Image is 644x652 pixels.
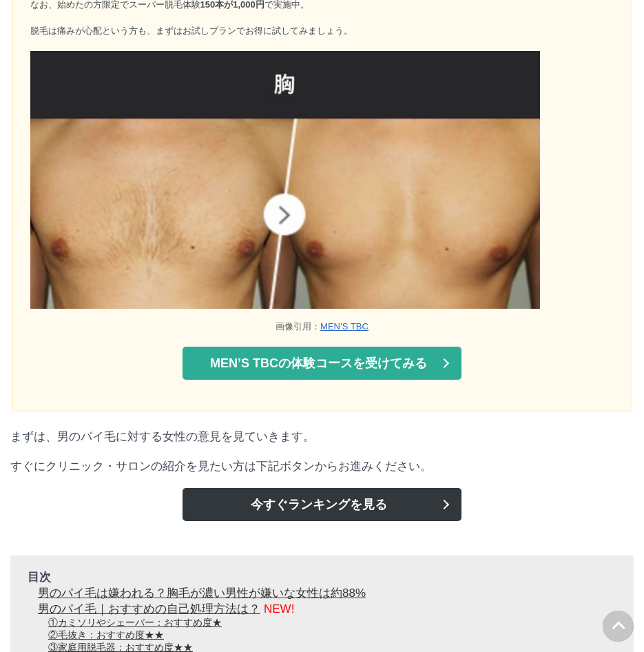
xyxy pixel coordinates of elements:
[183,488,461,521] a: 今すぐランキングを見る
[10,429,634,445] p: まずは、男のパイ毛に対する女性の意見を見ていきます。
[48,629,164,640] a: ②毛抜き：おすすめ度★★
[603,611,634,642] img: PAGE UP
[28,569,616,585] p: 目次
[183,347,461,380] a: MEN’S TBCの体験コースを受けてみる
[48,617,222,628] a: ①カミソリやシェーバー：おすすめ度★
[320,321,368,332] a: MEN’S TBC
[38,587,366,600] a: 男のパイ毛は嫌われる？胸毛が濃い男性が嫌いな女性は約88%
[38,602,294,615] a: 男のパイ毛｜おすすめの自己処理方法は？
[30,320,614,333] figcaption: 画像引用：
[10,458,634,474] p: すぐにクリニック・サロンの紹介を見たい方は下記ボタンからお進みください。
[30,25,614,37] p: 脱毛は痛みが心配という方も、まずはお試しプランでお得に試してみましょう。
[30,51,540,309] img: MEN'S TBC スーパー脱毛で脱毛した胸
